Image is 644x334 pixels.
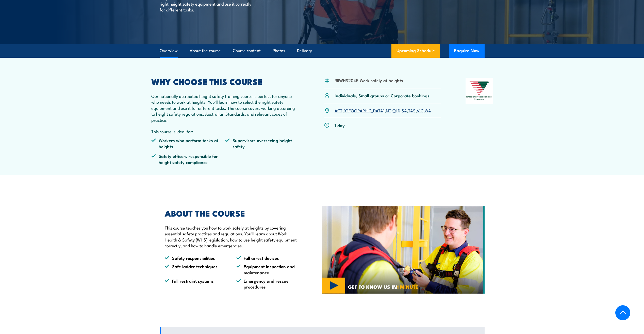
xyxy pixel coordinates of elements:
[335,93,430,98] p: Individuals, Small groups or Corporate bookings
[335,77,403,83] li: RIIWHS204E Work safely at heights
[391,44,440,58] a: Upcoming Schedule
[386,107,391,113] a: NT
[236,255,299,261] li: Fall arrest devices
[297,44,312,57] a: Delivery
[335,122,345,128] p: 1 day
[466,78,493,104] img: Nationally Recognised Training logo.
[225,137,299,149] li: Supervisors overseeing height safety
[408,107,416,113] a: TAS
[449,44,485,58] button: Enquire Now
[397,283,418,290] strong: 1 MINUTE
[335,107,342,113] a: ACT
[151,78,300,85] h2: WHY CHOOSE THIS COURSE
[165,263,227,275] li: Safe ladder techniques
[151,128,300,134] p: This course is ideal for:
[165,209,299,217] h2: ABOUT THE COURSE
[322,206,485,294] img: Work Safely at Heights TRAINING (2)
[151,137,225,149] li: Workers who perform tasks at heights
[344,107,385,113] a: [GEOGRAPHIC_DATA]
[273,44,285,57] a: Photos
[417,107,423,113] a: VIC
[392,107,400,113] a: QLD
[335,108,431,113] p: , , , , , , ,
[151,153,225,165] li: Safety officers responsible for height safety compliance
[425,107,431,113] a: WA
[165,225,299,249] p: This course teaches you how to work safely at heights by covering essential safety practices and ...
[151,93,300,123] p: Our nationally accredited height safety training course is perfect for anyone who needs to work a...
[165,278,227,290] li: Fall restraint systems
[402,107,407,113] a: SA
[160,44,178,57] a: Overview
[190,44,221,57] a: About the course
[233,44,261,57] a: Course content
[236,278,299,290] li: Emergency and rescue procedures
[165,255,227,261] li: Safety responsibilities
[236,263,299,275] li: Equipment inspection and maintenance
[348,284,418,289] span: GET TO KNOW US IN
